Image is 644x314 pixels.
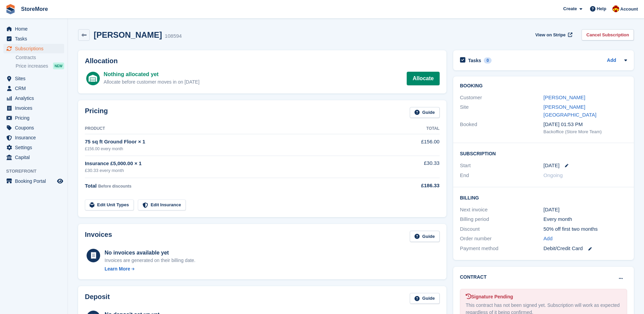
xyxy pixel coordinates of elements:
h2: Pricing [85,107,108,118]
div: Every month [544,215,627,223]
a: menu [3,176,64,186]
div: Discount [460,225,544,233]
a: Guide [410,231,440,242]
span: Account [620,6,638,13]
div: £156.00 every month [85,146,385,152]
h2: Subscription [460,150,627,157]
div: 108594 [165,32,182,40]
a: View on Stripe [533,29,574,40]
a: Cancel Subscription [582,29,634,40]
div: Site [460,103,544,119]
div: End [460,172,544,179]
span: Analytics [15,93,56,103]
span: Pricing [15,113,56,123]
h2: Billing [460,194,627,201]
td: £156.00 [385,134,439,156]
a: menu [3,143,64,152]
h2: Tasks [468,57,481,64]
span: Price increases [16,63,48,69]
a: Add [544,235,553,243]
div: Signature Pending [466,293,621,300]
h2: Invoices [85,231,112,242]
div: [DATE] [544,206,627,214]
a: menu [3,24,64,34]
div: 0 [484,57,492,64]
img: Store More Team [612,5,619,12]
a: Edit Unit Types [85,199,134,211]
a: StoreMore [18,3,51,15]
a: Edit Insurance [138,199,186,211]
th: Total [385,123,439,134]
span: Create [563,5,577,12]
a: menu [3,93,64,103]
time: 2025-09-21 00:00:00 UTC [544,162,559,170]
span: CRM [15,84,56,93]
span: Subscriptions [15,44,56,53]
a: menu [3,123,64,133]
h2: [PERSON_NAME] [94,30,162,39]
span: Storefront [6,168,68,175]
a: Guide [410,107,440,118]
div: Backoffice (Store More Team) [544,128,627,135]
a: Allocate [407,72,439,85]
h2: Allocation [85,57,440,65]
span: View on Stripe [535,32,566,38]
span: Sites [15,74,56,83]
span: Coupons [15,123,56,133]
span: Help [597,5,606,12]
span: Ongoing [544,172,563,178]
div: [DATE] 01:53 PM [544,121,627,128]
div: Insurance £5,000.00 × 1 [85,160,385,168]
th: Product [85,123,385,134]
a: Contracts [16,54,64,61]
span: Invoices [15,103,56,113]
div: No invoices available yet [105,249,196,257]
a: menu [3,133,64,142]
a: Learn More [105,265,196,273]
span: Before discounts [98,184,131,189]
a: menu [3,103,64,113]
a: [PERSON_NAME][GEOGRAPHIC_DATA] [544,104,596,118]
img: stora-icon-8386f47178a22dfd0bd8f6a31ec36ba5ce8667c1dd55bd0f319d3a0aa187defe.svg [5,4,16,14]
span: Settings [15,143,56,152]
span: Booking Portal [15,176,56,186]
div: Learn More [105,265,130,273]
div: £186.33 [385,182,439,190]
div: NEW [53,63,64,69]
div: Booked [460,121,544,135]
h2: Booking [460,83,627,89]
span: Home [15,24,56,34]
a: Guide [410,293,440,304]
div: Payment method [460,245,544,252]
a: menu [3,113,64,123]
div: 50% off first two months [544,225,627,233]
h2: Contract [460,274,487,281]
div: Billing period [460,215,544,223]
div: Start [460,162,544,170]
div: Debit/Credit Card [544,245,627,252]
a: menu [3,34,64,43]
div: Customer [460,94,544,102]
div: 75 sq ft Ground Floor × 1 [85,138,385,146]
a: menu [3,44,64,53]
span: Tasks [15,34,56,43]
div: Next invoice [460,206,544,214]
a: menu [3,74,64,83]
span: Total [85,183,97,189]
div: £30.33 every month [85,167,385,174]
a: menu [3,153,64,162]
span: Capital [15,153,56,162]
div: Nothing allocated yet [104,70,199,78]
td: £30.33 [385,156,439,178]
div: Allocate before customer moves in on [DATE] [104,78,199,86]
a: menu [3,84,64,93]
span: Insurance [15,133,56,142]
a: Preview store [56,177,64,185]
div: Invoices are generated on their billing date. [105,257,196,264]
div: Order number [460,235,544,243]
h2: Deposit [85,293,110,304]
a: Add [607,57,616,65]
a: Price increases NEW [16,62,64,70]
a: [PERSON_NAME] [544,94,585,100]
